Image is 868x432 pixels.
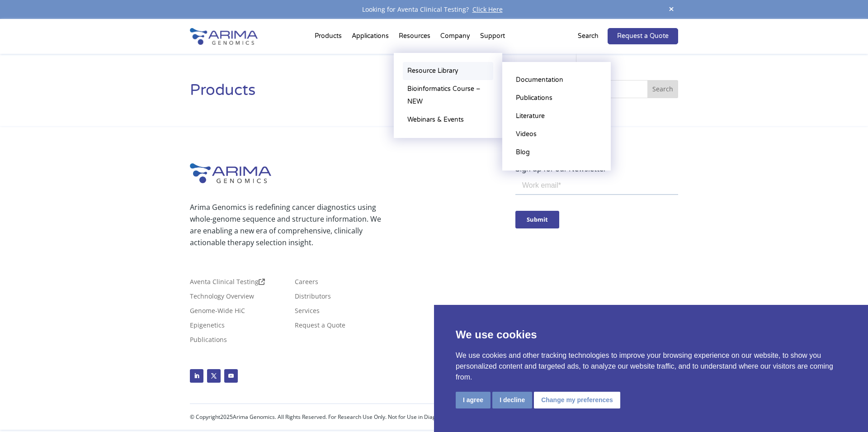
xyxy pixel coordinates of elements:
a: Genome-Wide HiC [190,308,245,318]
a: Publications [190,337,227,347]
p: We use cookies and other tracking technologies to improve your browsing experience on our website... [456,350,846,383]
div: Looking for Aventa Clinical Testing? [190,4,678,15]
button: I agree [456,392,491,408]
button: I decline [492,392,532,408]
a: Literature [511,107,602,125]
a: Webinars & Events [403,111,493,129]
a: Resource Library [403,62,493,80]
a: Services [295,308,320,318]
img: Arima-Genomics-logo [190,163,271,183]
span: 2025 [220,413,233,421]
a: Technology Overview [190,293,254,303]
a: Publications [511,89,602,107]
a: Follow on LinkedIn [190,369,203,383]
a: Aventa Clinical Testing [190,279,265,289]
a: Epigenetics [190,322,225,332]
a: Bioinformatics Course – NEW [403,80,493,111]
button: Search [647,80,678,98]
a: Documentation [511,71,602,89]
a: Request a Quote [295,322,345,332]
button: Change my preferences [534,392,620,408]
p: We use cookies [456,327,846,343]
a: Distributors [295,293,331,303]
a: Careers [295,279,318,289]
p: © Copyright Arima Genomics. All Rights Reserved. For Research Use Only. Not for Use in Diagnostic... [190,411,556,423]
a: Blog [511,143,602,161]
h1: Products [190,80,549,108]
a: Follow on Youtube [224,369,238,383]
a: Videos [511,125,602,143]
a: Request a Quote [608,28,678,44]
p: Search [578,30,599,42]
iframe: Form 0 [515,175,678,234]
a: Click Here [469,5,506,14]
img: Arima-Genomics-logo [190,28,258,45]
a: Follow on X [207,369,221,383]
p: Arima Genomics is redefining cancer diagnostics using whole-genome sequence and structure informa... [190,201,385,248]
